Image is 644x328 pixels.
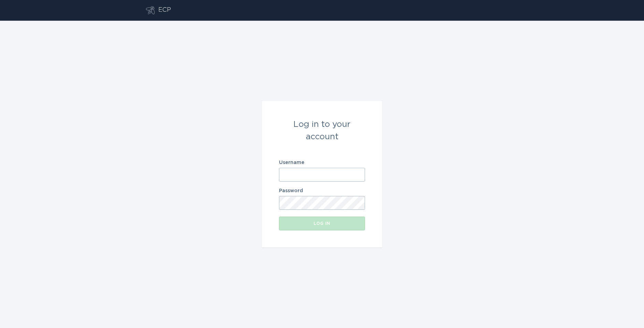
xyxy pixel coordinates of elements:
[146,6,155,14] button: Go to dashboard
[279,118,365,143] div: Log in to your account
[158,6,171,14] div: ECP
[279,217,365,230] button: Log in
[282,221,362,226] div: Log in
[279,188,365,193] label: Password
[279,160,365,165] label: Username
